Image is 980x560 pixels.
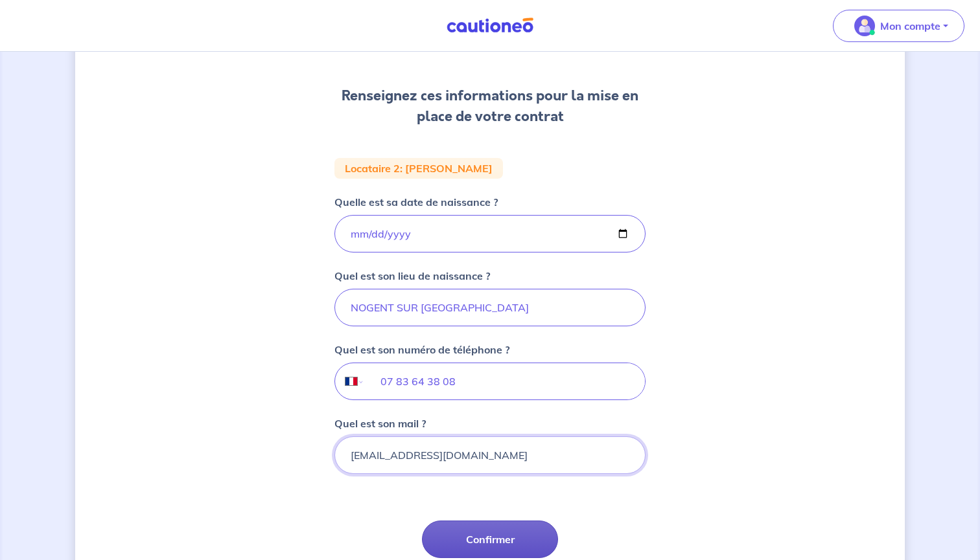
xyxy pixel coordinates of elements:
p: Locataire 2 [345,163,400,174]
input: birthdate.placeholder [334,215,646,252]
button: illu_account_valid_menu.svgMon compte [833,10,964,42]
input: 0606060606 [365,363,645,399]
img: Cautioneo [441,17,539,34]
p: Quel est son lieu de naissance ? [334,268,490,284]
p: : [PERSON_NAME] [400,163,493,174]
button: Confirmer [422,521,558,558]
input: mail@mail.com [334,436,646,474]
p: Mon compte [880,18,940,34]
p: Quelle est sa date de naissance ? [334,194,498,210]
h3: Renseignez ces informations pour la mise en place de votre contrat [334,85,646,127]
p: Quel est son numéro de téléphone ? [334,342,509,357]
input: Paris [334,289,646,326]
p: Quel est son mail ? [334,416,426,431]
img: illu_account_valid_menu.svg [854,16,875,36]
